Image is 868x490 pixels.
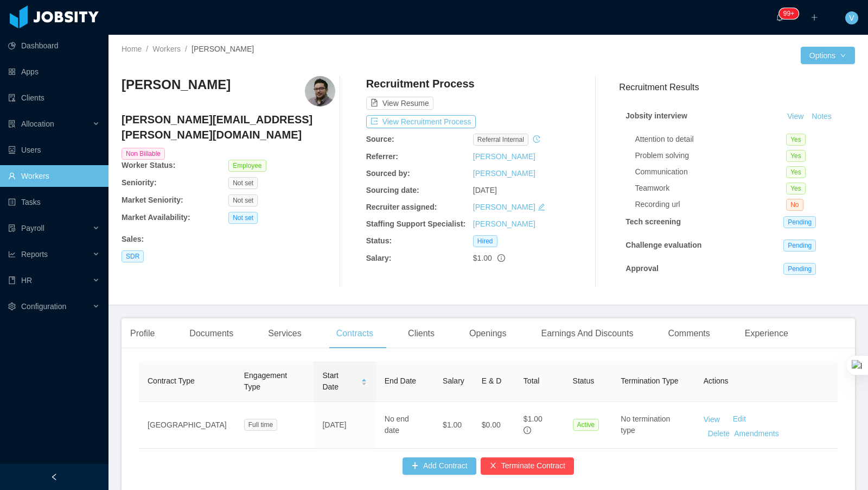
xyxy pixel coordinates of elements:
[385,376,416,385] span: End Date
[361,377,367,385] div: Sort
[635,183,786,194] div: Teamwork
[228,194,258,206] span: Not set
[626,111,687,120] strong: Jobsity interview
[366,203,437,211] b: Recruiter assigned:
[314,402,375,449] td: [DATE]
[181,318,242,349] div: Documents
[122,318,163,349] div: Profile
[366,115,476,128] button: icon: exportView Recruitment Process
[612,402,694,449] td: No termination type
[122,196,183,204] b: Market Seniority:
[810,14,818,21] i: icon: plus
[228,177,258,189] span: Not set
[783,216,816,228] span: Pending
[533,135,540,143] i: icon: history
[366,99,433,108] a: icon: file-textView Resume
[473,134,528,146] span: Referral internal
[524,426,531,434] span: info-circle
[473,254,492,262] span: $1.00
[635,134,786,145] div: Attention to detail
[786,199,803,211] span: No
[122,112,335,142] h4: [PERSON_NAME][EMAIL_ADDRESS][PERSON_NAME][DOMAIN_NAME]
[228,160,266,172] span: Employee
[704,376,729,385] span: Actions
[779,8,799,19] sup: 899
[733,414,746,423] a: Edit
[8,61,100,83] a: icon: appstoreApps
[659,318,718,349] div: Comments
[376,402,434,449] td: No end date
[328,318,382,349] div: Contracts
[635,166,786,178] div: Communication
[473,186,497,194] span: [DATE]
[122,250,144,262] span: SDR
[244,371,287,391] span: Engagement Type
[786,183,806,194] span: Yes
[473,219,535,228] a: [PERSON_NAME]
[473,169,535,178] a: [PERSON_NAME]
[443,420,462,429] span: $1.00
[228,212,258,224] span: Not set
[152,45,181,53] a: Workers
[573,376,595,385] span: Status
[366,97,433,110] button: icon: file-textView Resume
[482,376,502,385] span: E & D
[524,376,540,385] span: Total
[708,429,730,438] a: Delete
[473,235,497,247] span: Hired
[399,318,443,349] div: Clients
[849,11,854,24] span: V
[192,45,254,53] span: [PERSON_NAME]
[139,402,235,449] td: [GEOGRAPHIC_DATA]
[366,254,392,262] b: Salary:
[533,318,642,349] div: Earnings And Discounts
[8,224,16,232] i: icon: file-protect
[538,203,545,211] i: icon: edit
[8,35,100,56] a: icon: pie-chartDashboard
[148,376,195,385] span: Contract Type
[322,370,356,393] span: Start Date
[8,165,100,187] a: icon: userWorkers
[734,429,778,438] a: Amendments
[21,224,44,233] span: Payroll
[8,303,16,310] i: icon: setting
[21,276,32,285] span: HR
[8,250,16,258] i: icon: line-chart
[626,217,681,226] strong: Tech screening
[8,277,16,284] i: icon: book
[366,152,398,161] b: Referrer:
[776,14,783,21] i: icon: bell
[461,318,515,349] div: Openings
[122,45,142,53] a: Home
[473,152,535,161] a: [PERSON_NAME]
[122,76,231,93] h3: [PERSON_NAME]
[366,135,394,143] b: Source:
[573,419,599,431] span: Active
[8,87,100,109] a: icon: auditClients
[443,376,464,385] span: Salary
[366,236,392,245] b: Status:
[786,134,806,146] span: Yes
[783,240,816,252] span: Pending
[621,376,678,385] span: Termination Type
[259,318,310,349] div: Services
[366,186,419,194] b: Sourcing date:
[807,110,836,123] button: Notes
[481,457,574,475] button: icon: closeTerminate Contract
[366,117,476,126] a: icon: exportView Recruitment Process
[704,414,720,423] a: View
[720,411,755,428] button: Edit
[786,150,806,162] span: Yes
[801,47,855,64] button: Optionsicon: down
[635,199,786,210] div: Recording url
[482,420,501,429] span: $0.00
[619,80,855,94] h3: Recruitment Results
[736,318,797,349] div: Experience
[783,263,816,275] span: Pending
[244,419,277,431] span: Full time
[146,45,148,53] span: /
[122,161,175,169] b: Worker Status:
[361,377,367,380] i: icon: caret-up
[8,191,100,213] a: icon: profileTasks
[122,235,144,243] b: Sales :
